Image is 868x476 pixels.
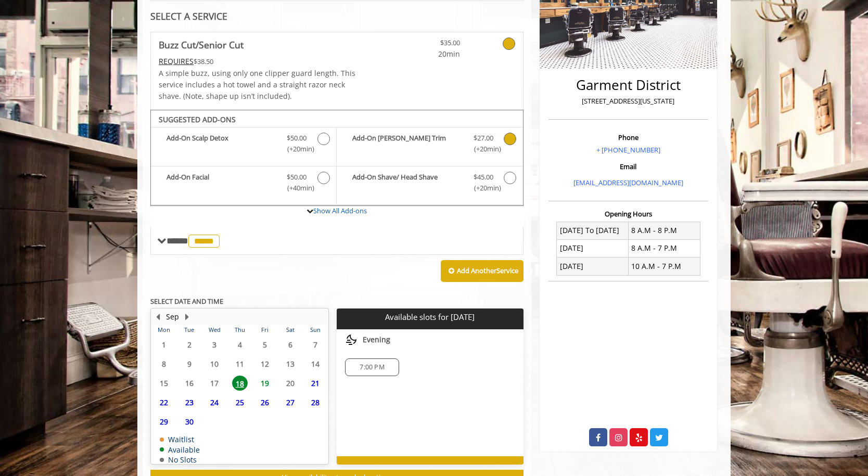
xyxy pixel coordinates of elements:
a: $35.00 [399,32,460,60]
td: Select day24 [202,393,227,412]
h2: Garment District [551,78,706,93]
td: Select day22 [151,393,176,412]
span: 22 [156,395,172,410]
span: $50.00 [287,172,307,183]
span: $27.00 [474,133,493,144]
span: Evening [363,336,390,344]
h3: Phone [551,134,706,141]
td: Available [160,446,200,454]
label: Add-On Facial [156,172,331,196]
span: $45.00 [474,172,493,183]
b: Add Another Service [457,266,518,275]
td: Waitlist [160,435,200,443]
span: (+20min ) [468,183,499,194]
span: 21 [308,376,323,391]
th: Mon [151,325,176,335]
td: Select day18 [227,374,252,393]
div: 7:00 PM [345,358,399,376]
b: SUGGESTED ADD-ONS [159,114,236,124]
td: Select day30 [176,412,201,431]
p: Available slots for [DATE] [341,313,519,321]
div: Buzz Cut/Senior Cut Add-onS [150,110,524,207]
td: Select day26 [252,393,277,412]
label: Add-On Scalp Detox [156,133,331,157]
button: Add AnotherService [441,260,524,282]
th: Wed [202,325,227,335]
span: 28 [308,395,323,410]
td: 8 A.M - 7 P.M [628,239,700,257]
button: Sep [166,311,179,323]
span: $50.00 [287,133,307,144]
span: 27 [283,395,298,410]
td: 8 A.M - 8 P.M [628,222,700,239]
td: Select day25 [227,393,252,412]
img: evening slots [345,333,358,346]
a: Show All Add-ons [313,206,367,215]
h3: Opening Hours [548,210,708,217]
td: Select day27 [277,393,302,412]
td: Select day28 [303,393,328,412]
span: This service needs some Advance to be paid before we block your appointment [159,56,194,66]
span: 24 [207,395,222,410]
p: [STREET_ADDRESS][US_STATE] [551,96,706,107]
td: Select day19 [252,374,277,393]
span: 30 [182,414,197,429]
h3: Email [551,163,706,170]
span: 18 [232,376,248,391]
td: [DATE] [557,239,629,257]
td: Select day23 [176,393,201,412]
span: (+20min ) [282,144,312,155]
td: 10 A.M - 7 P.M [628,258,700,275]
span: 25 [232,395,248,410]
label: Add-On Shave/ Head Shave [342,172,517,196]
div: SELECT A SERVICE [150,11,524,21]
span: 26 [257,395,273,410]
b: Add-On Facial [167,172,276,194]
th: Sat [277,325,302,335]
div: $38.50 [159,56,368,67]
span: (+20min ) [468,144,499,155]
td: Select day21 [303,374,328,393]
label: Add-On Beard Trim [342,133,517,157]
button: Previous Month [154,311,162,323]
td: [DATE] [557,258,629,275]
span: (+40min ) [282,183,312,194]
b: Buzz Cut/Senior Cut [159,37,244,52]
b: Add-On [PERSON_NAME] Trim [352,133,463,155]
b: Add-On Scalp Detox [167,133,276,155]
span: 7:00 PM [360,363,384,371]
span: 23 [182,395,197,410]
span: 19 [257,376,273,391]
b: SELECT DATE AND TIME [150,297,223,306]
span: 20min [399,48,460,60]
p: A simple buzz, using only one clipper guard length. This service includes a hot towel and a strai... [159,68,368,102]
th: Sun [303,325,328,335]
button: Next Month [183,311,191,323]
th: Tue [176,325,201,335]
th: Thu [227,325,252,335]
b: Add-On Shave/ Head Shave [352,172,463,194]
td: [DATE] To [DATE] [557,222,629,239]
td: No Slots [160,456,200,464]
span: 29 [156,414,172,429]
a: + [PHONE_NUMBER] [596,145,660,155]
td: Select day29 [151,412,176,431]
th: Fri [252,325,277,335]
a: [EMAIL_ADDRESS][DOMAIN_NAME] [573,178,683,187]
